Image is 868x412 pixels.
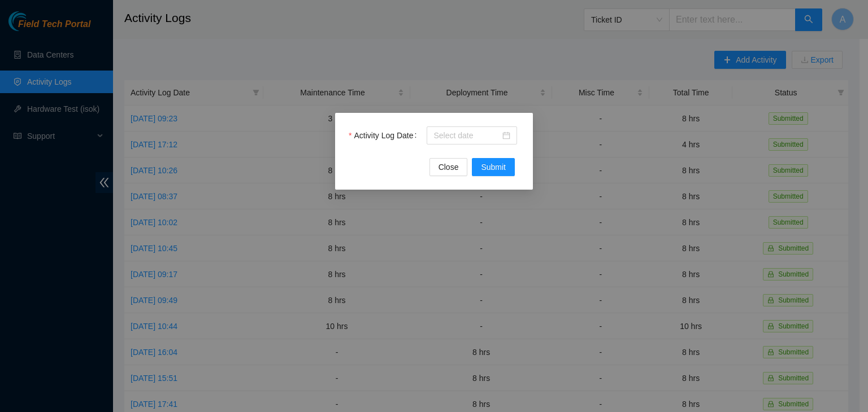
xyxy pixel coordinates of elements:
[433,129,500,142] input: Activity Log Date
[349,126,421,144] label: Activity Log Date
[481,161,506,173] span: Submit
[439,161,459,173] span: Close
[429,158,468,176] button: Close
[472,158,515,176] button: Submit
